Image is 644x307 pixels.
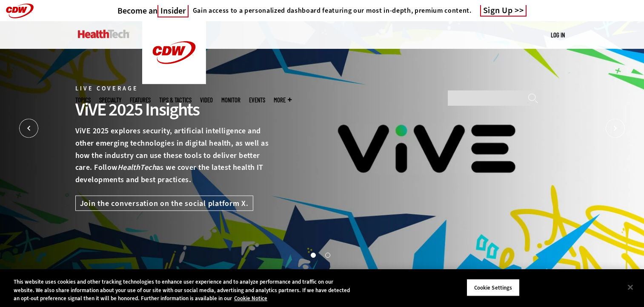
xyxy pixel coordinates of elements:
[249,97,265,103] a: Events
[142,77,206,86] a: CDW
[19,119,38,138] button: Prev
[234,295,267,302] a: More information about your privacy
[75,98,273,121] div: ViVE 2025 Insights
[142,21,206,84] img: Home
[117,6,189,16] h3: Become an
[551,31,565,39] div: User menu
[117,162,156,172] em: HealthTech
[480,5,527,17] a: Sign Up
[75,97,91,103] span: Topics
[189,6,472,15] a: Gain access to a personalized dashboard featuring our most in-depth, premium content.
[157,5,189,17] span: Insider
[159,97,192,103] a: Tips & Tactics
[606,119,625,138] button: Next
[200,97,213,103] a: Video
[130,97,151,103] a: Features
[75,125,273,186] p: ViVE 2025 explores security, artificial intelligence and other emerging technologies in digital h...
[467,279,520,296] button: Cookie Settings
[117,6,189,16] a: Become anInsider
[311,253,315,257] button: 1 of 2
[75,195,253,211] a: Join the conversation on the social platform X.
[621,278,640,296] button: Close
[78,30,129,38] img: Home
[14,278,354,303] div: This website uses cookies and other tracking technologies to enhance user experience and to analy...
[274,97,292,103] span: More
[221,97,240,103] a: MonITor
[551,31,565,39] a: Log in
[193,6,472,15] h4: Gain access to a personalized dashboard featuring our most in-depth, premium content.
[99,97,121,103] span: Specialty
[325,253,329,257] button: 2 of 2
